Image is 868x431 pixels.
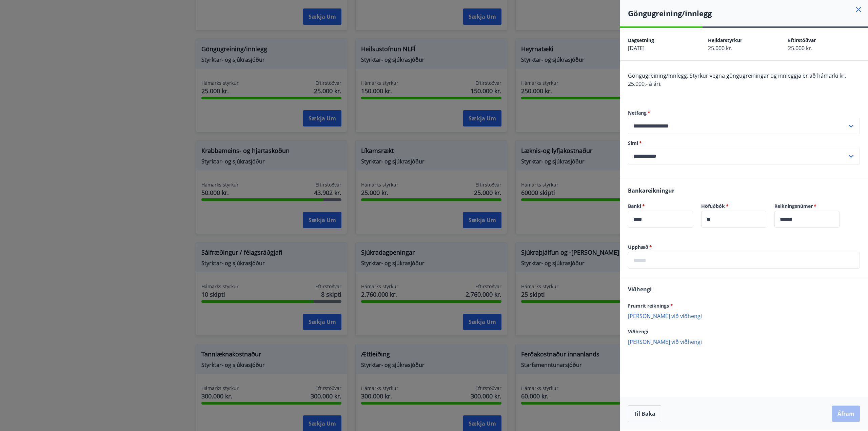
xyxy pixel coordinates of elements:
[628,252,860,269] div: Upphæð
[628,37,654,43] span: Dagsetning
[628,338,860,345] p: [PERSON_NAME] við viðhengi
[628,244,860,251] label: Upphæð
[628,203,693,210] label: Banki
[628,44,645,52] span: [DATE]
[628,405,661,422] button: Til baka
[708,44,732,52] span: 25.000 kr.
[628,302,673,309] span: Frumrit reiknings
[628,286,652,293] span: Viðhengi
[788,37,816,43] span: Eftirstöðvar
[628,8,868,18] h4: Göngugreining/innlegg
[701,203,766,210] label: Höfuðbók
[628,72,846,87] span: Göngugreining/Innlegg: Styrkur vegna göngugreiningar og innleggja er að hámarki kr. 25.000,- á ári.
[628,140,860,146] label: Sími
[788,44,812,52] span: 25.000 kr.
[774,203,840,210] label: Reikningsnúmer
[628,110,860,116] label: Netfang
[628,328,648,335] span: Viðhengi
[628,312,860,319] p: [PERSON_NAME] við viðhengi
[708,37,742,43] span: Heildarstyrkur
[628,187,674,194] span: Bankareikningur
